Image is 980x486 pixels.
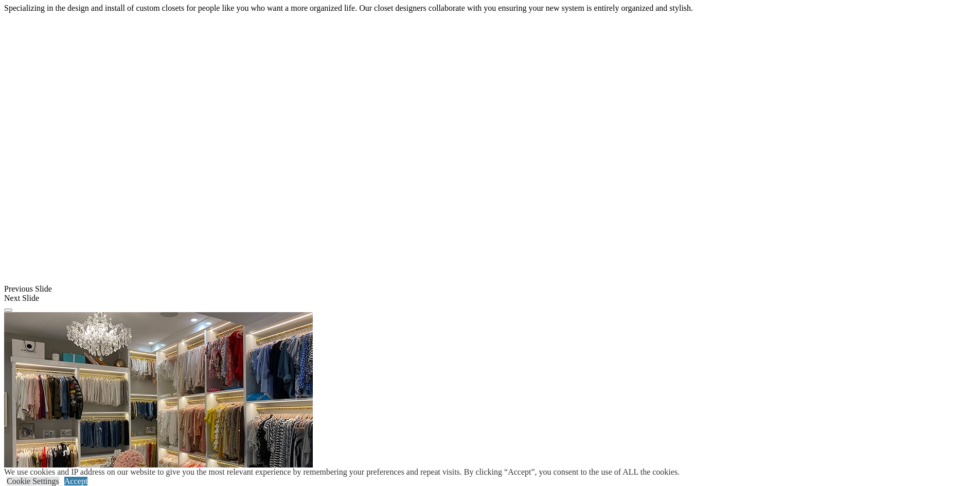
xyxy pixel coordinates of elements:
[4,309,12,312] button: Click here to pause slide show
[4,467,680,477] div: We use cookies and IP address on our website to give you the most relevant experience by remember...
[4,284,976,294] div: Previous Slide
[7,477,59,485] a: Cookie Settings
[4,294,976,303] div: Next Slide
[64,477,87,485] a: Accept
[4,4,976,13] p: Specializing in the design and install of custom closets for people like you who want a more orga...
